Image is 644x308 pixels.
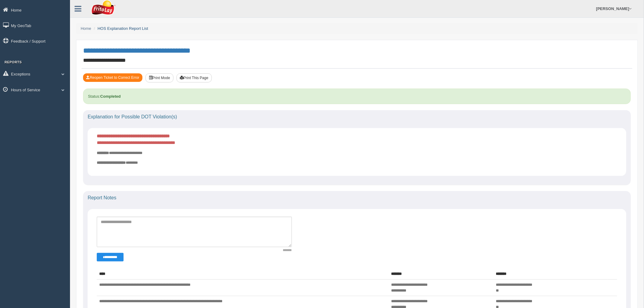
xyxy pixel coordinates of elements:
a: Home [81,26,91,31]
div: Report Notes [83,191,631,205]
button: Reopen Ticket [83,73,142,82]
a: HOS Explanation Report List [98,26,148,31]
button: Print This Page [177,73,212,82]
div: Explanation for Possible DOT Violation(s) [83,110,631,124]
button: Change Filter Options [97,253,124,261]
strong: Completed [100,94,121,99]
div: Status: [83,89,631,104]
button: Print Mode [145,73,173,82]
